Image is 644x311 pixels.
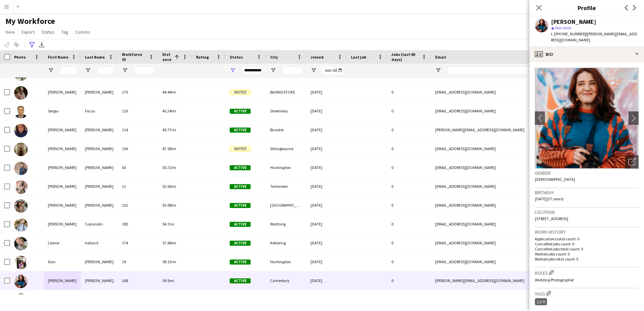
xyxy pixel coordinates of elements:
span: t. [PHONE_NUMBER] [551,31,586,36]
span: View [5,29,15,35]
span: Status [41,29,55,35]
div: [DATE] [307,196,347,214]
img: Marcus Clarke [14,162,28,175]
span: Distance [162,52,172,62]
div: Sergiu [44,102,81,120]
h3: Gender [535,170,639,176]
div: [PERSON_NAME] [44,215,81,233]
span: 47.58mi [162,146,176,151]
div: [EMAIL_ADDRESS][DOMAIN_NAME] [431,102,566,120]
span: Tag [61,29,68,35]
div: [EMAIL_ADDRESS][DOMAIN_NAME] [431,234,566,252]
div: Canterbury [266,290,307,309]
input: Workforce ID Filter Input [134,66,154,74]
div: [PERSON_NAME] [44,83,81,101]
div: [PERSON_NAME] [44,158,81,177]
div: Sittingbourne [266,139,307,158]
div: 0 [387,102,431,120]
img: Adele Robertson [14,293,28,307]
div: 0 [387,234,431,252]
h3: Location [535,209,639,215]
span: Active [230,165,251,170]
input: City Filter Input [282,66,302,74]
div: [DATE] [307,120,347,139]
div: 51 [118,290,158,309]
div: 63 [118,158,158,177]
div: [DATE] [307,158,347,177]
span: Active [230,278,251,283]
div: 0 [387,83,431,101]
button: Open Filter Menu [85,67,91,73]
div: 174 [118,234,158,252]
div: 21 [118,177,158,196]
div: [EMAIL_ADDRESS][DOMAIN_NAME] [431,158,566,177]
div: 0 [387,215,431,233]
span: Jobs (last 90 days) [391,52,419,62]
h3: Profile [529,3,644,12]
div: [PERSON_NAME] [44,196,81,214]
button: Open Filter Menu [122,67,128,73]
div: Canterbury [266,271,307,290]
div: Leonie [44,234,81,252]
h3: Birthday [535,189,639,196]
app-action-btn: Advanced filters [28,41,36,49]
div: holland [81,234,118,252]
div: [DATE] [307,290,347,309]
app-action-btn: Export XLSX [38,41,46,49]
div: [PERSON_NAME] [81,196,118,214]
div: [EMAIL_ADDRESS][DOMAIN_NAME] [431,83,566,101]
a: Export [19,28,37,36]
span: 52.66mi [162,184,176,189]
span: Rating [196,55,209,60]
span: Not rated [555,25,571,30]
span: [DEMOGRAPHIC_DATA] [535,177,575,182]
div: 156 [118,139,158,158]
div: 19 [118,252,158,271]
div: Sian [44,252,81,271]
button: Open Filter Menu [311,67,317,73]
input: Last Name Filter Input [97,66,114,74]
div: [PERSON_NAME] [551,19,596,25]
img: Courtney Richards [14,275,28,288]
div: [DATE] [307,215,347,233]
div: 132 [118,196,158,214]
span: Active [230,203,251,208]
div: [PERSON_NAME] [81,120,118,139]
img: Aimee Kirkham [14,124,28,137]
span: 45.77mi [162,127,176,132]
span: Workforce ID [122,52,146,62]
img: Kimberley Watkins [14,143,28,156]
img: Sian Richardson [14,256,28,269]
span: 44.44mi [162,90,176,95]
span: 45.24mi [162,108,176,113]
span: Active [230,184,251,189]
span: Invited [230,146,251,151]
div: [DATE] [307,139,347,158]
button: Open Filter Menu [435,67,441,73]
div: BASINGSTOKE [266,83,307,101]
span: Joined [311,55,324,60]
div: [EMAIL_ADDRESS][DOMAIN_NAME] [431,196,566,214]
div: [PERSON_NAME][EMAIL_ADDRESS][DOMAIN_NAME] [431,120,566,139]
div: [DATE] [307,234,347,252]
div: [PERSON_NAME] [81,252,118,271]
div: 0 [387,139,431,158]
div: [PERSON_NAME] [44,177,81,196]
div: [PERSON_NAME] [44,271,81,290]
img: Dean Rossiter [14,86,28,100]
div: [PERSON_NAME] [81,83,118,101]
div: [EMAIL_ADDRESS][DOMAIN_NAME] [431,139,566,158]
a: Tag [59,28,71,36]
div: Huntingdon [266,252,307,271]
div: [PERSON_NAME] [44,120,81,139]
div: Kettering [266,234,307,252]
div: 0 [387,252,431,271]
span: Last Name [85,55,105,60]
div: [GEOGRAPHIC_DATA] [266,196,307,214]
div: Huntingdon [266,158,307,177]
img: Alex Costandin [14,218,28,232]
button: Open Filter Menu [230,67,236,73]
a: View [3,28,18,36]
div: 0 [387,290,431,309]
span: 50.72mi [162,165,176,170]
